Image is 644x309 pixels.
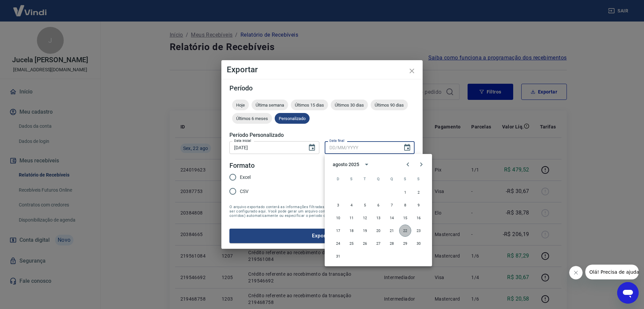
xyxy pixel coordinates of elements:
[331,103,368,108] span: Últimos 30 dias
[399,212,411,224] button: 15
[332,237,344,249] button: 24
[401,158,415,171] button: Previous month
[291,100,328,110] div: Últimos 15 dias
[229,229,415,243] button: Exportar
[372,237,384,249] button: 27
[252,100,288,110] div: Última semana
[332,172,344,186] span: domingo
[361,159,372,170] button: calendar view is open, switch to year view
[372,172,384,186] span: quarta-feira
[291,103,328,108] span: Últimos 15 dias
[371,100,408,110] div: Últimos 90 dias
[386,237,398,249] button: 28
[345,212,358,224] button: 11
[386,199,398,211] button: 7
[617,282,639,304] iframe: Botão para abrir a janela de mensagens
[413,212,425,224] button: 16
[413,186,425,198] button: 2
[229,132,415,139] h5: Período Personalizado
[399,199,411,211] button: 8
[413,172,425,186] span: sábado
[345,199,358,211] button: 4
[359,237,371,249] button: 26
[232,113,272,124] div: Últimos 6 meses
[359,172,371,186] span: terça-feira
[372,225,384,237] button: 20
[386,225,398,237] button: 21
[240,174,251,181] span: Excel
[359,212,371,224] button: 12
[329,138,344,143] label: Data final
[332,225,344,237] button: 17
[386,172,398,186] span: quinta-feira
[585,265,639,279] iframe: Mensagem da empresa
[229,161,255,170] legend: Formato
[415,158,428,171] button: Next month
[359,199,371,211] button: 5
[345,172,358,186] span: segunda-feira
[275,113,310,124] div: Personalizado
[333,161,359,168] div: agosto 2025
[345,237,358,249] button: 25
[332,199,344,211] button: 3
[413,225,425,237] button: 23
[252,103,288,108] span: Última semana
[227,66,417,74] h4: Exportar
[332,250,344,262] button: 31
[372,212,384,224] button: 13
[399,172,411,186] span: sexta-feira
[331,100,368,110] div: Últimos 30 dias
[232,103,249,108] span: Hoje
[229,85,415,91] h5: Período
[413,237,425,249] button: 30
[305,141,319,154] button: Choose date, selected date is 21 de ago de 2025
[399,225,411,237] button: 22
[399,186,411,198] button: 1
[399,237,411,249] button: 29
[275,116,310,121] span: Personalizado
[234,138,251,143] label: Data inicial
[371,103,408,108] span: Últimos 90 dias
[325,141,398,154] input: DD/MM/YYYY
[332,212,344,224] button: 10
[569,266,583,279] iframe: Fechar mensagem
[229,205,415,218] span: O arquivo exportado conterá as informações filtradas na tela anterior com exceção do período que ...
[345,225,358,237] button: 18
[4,5,56,10] span: Olá! Precisa de ajuda?
[229,141,303,154] input: DD/MM/YYYY
[413,199,425,211] button: 9
[372,199,384,211] button: 6
[404,63,420,79] button: close
[359,225,371,237] button: 19
[386,212,398,224] button: 14
[240,188,249,195] span: CSV
[232,100,249,110] div: Hoje
[232,116,272,121] span: Últimos 6 meses
[400,141,414,154] button: Choose date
